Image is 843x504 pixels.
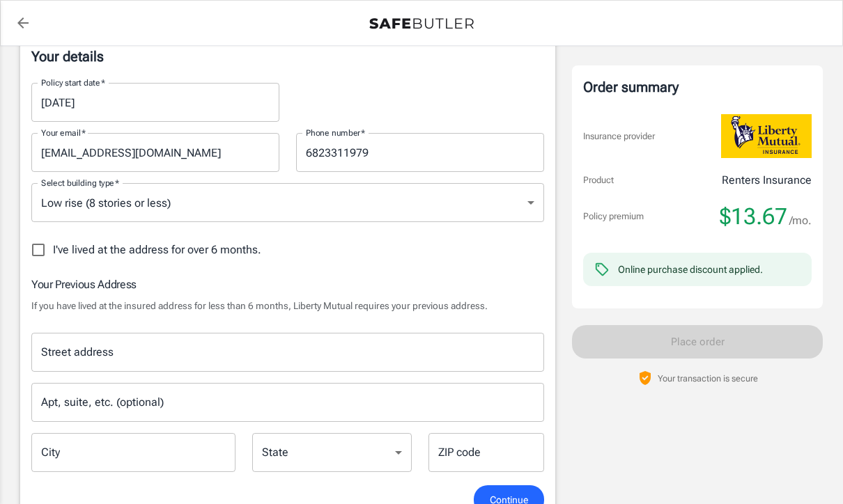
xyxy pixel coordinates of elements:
p: Your details [31,47,544,66]
label: Phone number [306,127,365,139]
input: Choose date, selected date is Oct 13, 2025 [31,83,270,122]
p: Policy premium [583,210,644,223]
img: Liberty Mutual [721,114,812,158]
p: Insurance provider [583,129,655,143]
div: Order summary [583,77,812,97]
span: $13.67 [720,203,787,230]
span: I've lived at the address for over 6 months. [53,242,261,258]
span: /mo. [789,211,812,230]
img: Back to quotes [369,18,474,29]
label: Policy start date [41,77,105,88]
input: Enter number [296,133,544,172]
p: Your transaction is secure [658,372,758,385]
div: Online purchase discount applied. [618,262,763,276]
p: Product [583,173,614,187]
label: Your email [41,127,86,139]
div: Low rise (8 stories or less) [31,183,544,222]
p: If you have lived at the insured address for less than 6 months, Liberty Mutual requires your pre... [31,299,544,313]
input: Enter email [31,133,279,172]
h6: Your Previous Address [31,276,544,293]
a: back to quotes [9,9,37,37]
p: Renters Insurance [722,172,812,189]
label: Select building type [41,177,119,189]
